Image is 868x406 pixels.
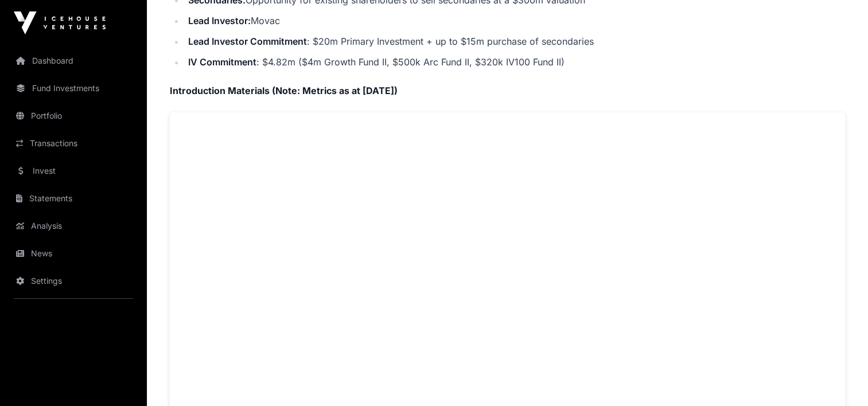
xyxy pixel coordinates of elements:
[188,36,307,47] strong: Lead Investor Commitment
[9,241,138,266] a: News
[9,158,138,184] a: Invest
[185,54,845,70] li: : $4.82m ($4m Growth Fund II, $500k Arc Fund II, $320k IV100 Fund II)
[9,213,138,239] a: Analysis
[185,33,845,49] li: : $20m Primary Investment + up to $15m purchase of secondaries
[185,13,845,29] li: Movac
[9,76,138,101] a: Fund Investments
[9,131,138,156] a: Transactions
[9,268,138,294] a: Settings
[811,351,868,406] iframe: Chat Widget
[14,11,106,34] img: Icehouse Ventures Logo
[188,56,256,68] strong: IV Commitment
[188,15,251,26] strong: Lead Investor:
[170,85,398,96] strong: Introduction Materials (Note: Metrics as at [DATE])
[9,186,138,211] a: Statements
[9,103,138,128] a: Portfolio
[9,48,138,73] a: Dashboard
